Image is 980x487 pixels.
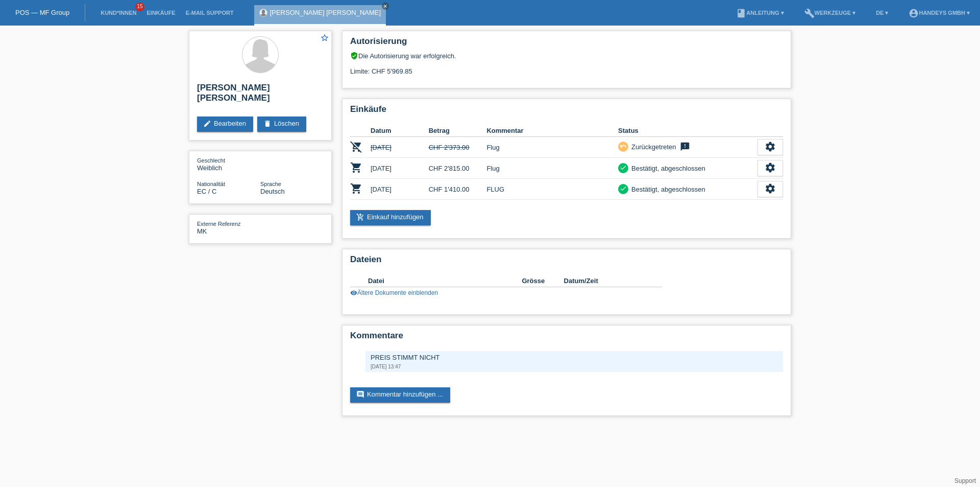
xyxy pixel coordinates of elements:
[679,142,691,152] i: feedback
[954,477,976,484] a: Support
[371,137,429,158] td: [DATE]
[263,120,272,128] i: delete
[350,210,431,225] a: add_shopping_cartEinkauf hinzufügen
[429,125,487,137] th: Betrag
[356,213,364,221] i: add_shopping_cart
[620,185,627,192] i: check
[15,9,69,16] a: POS — MF Group
[203,120,211,128] i: edit
[368,275,522,287] th: Datei
[371,179,429,200] td: [DATE]
[620,143,627,150] i: undo
[564,275,648,287] th: Datum/Zeit
[736,8,746,18] i: book
[197,221,241,227] span: Externe Referenz
[350,387,450,403] a: commentKommentar hinzufügen ...
[197,220,260,235] div: MK
[429,179,487,200] td: CHF 1'410.00
[95,10,141,16] a: Kund*innen
[628,184,705,195] div: Bestätigt, abgeschlossen
[382,3,389,10] a: close
[350,161,362,174] i: POSP00003043
[371,354,778,361] div: PREIS STIMMT NICHT
[197,181,225,187] span: Nationalität
[320,33,329,42] i: star_border
[731,10,789,16] a: bookAnleitung ▾
[909,8,919,18] i: account_circle
[197,188,216,195] span: Ecuador / C / 14.02.2006
[350,289,357,296] i: visibility
[350,141,362,153] i: POSP00002798
[486,179,618,200] td: FLUG
[620,164,627,171] i: check
[765,141,776,152] i: settings
[350,52,783,60] div: Die Autorisierung war erfolgreich.
[371,125,429,137] th: Datum
[486,137,618,158] td: Flug
[197,117,253,132] a: editBearbeiten
[350,52,358,60] i: verified_user
[628,142,676,152] div: Zurückgetreten
[799,10,861,16] a: buildWerkzeuge ▾
[383,4,388,9] i: close
[350,36,783,52] h2: Autorisierung
[371,364,778,369] div: [DATE] 13:47
[871,10,893,16] a: DE ▾
[522,275,563,287] th: Grösse
[804,8,815,18] i: build
[903,10,975,16] a: account_circleHandeys GmbH ▾
[320,33,329,44] a: star_border
[197,156,260,172] div: Weiblich
[350,331,783,346] h2: Kommentare
[765,162,776,173] i: settings
[429,137,487,158] td: CHF 2'373.00
[350,60,783,75] div: Limite: CHF 5'969.85
[181,10,239,16] a: E-Mail Support
[350,289,438,296] a: visibilityÄltere Dokumente einblenden
[486,158,618,179] td: Flug
[371,158,429,179] td: [DATE]
[350,182,362,195] i: POSP00015613
[486,125,618,137] th: Kommentar
[141,10,180,16] a: Einkäufe
[350,254,783,270] h2: Dateien
[270,9,381,16] a: [PERSON_NAME] [PERSON_NAME]
[197,83,324,108] h2: [PERSON_NAME] [PERSON_NAME]
[628,163,705,174] div: Bestätigt, abgeschlossen
[429,158,487,179] td: CHF 2'815.00
[618,125,757,137] th: Status
[260,181,281,187] span: Sprache
[197,157,225,164] span: Geschlecht
[260,188,285,195] span: Deutsch
[765,183,776,194] i: settings
[350,104,783,120] h2: Einkäufe
[257,117,306,132] a: deleteLöschen
[135,3,144,11] span: 15
[356,390,364,399] i: comment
